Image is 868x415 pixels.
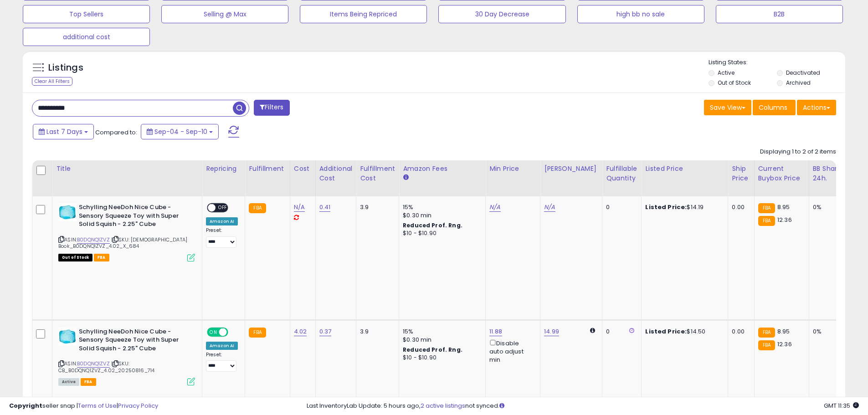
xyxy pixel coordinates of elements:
[489,327,502,336] a: 11.88
[403,174,408,182] small: Amazon Fees.
[154,127,207,136] span: Sep-04 - Sep-10
[718,79,751,87] label: Out of Stock
[56,164,198,174] div: Title
[544,327,559,336] a: 14.99
[403,328,478,336] div: 15%
[307,402,859,410] div: Last InventoryLab Update: 5 hours ago, not synced.
[403,230,478,237] div: $10 - $10.90
[421,401,465,410] a: 2 active listings
[438,5,565,23] button: 30 Day Decrease
[403,221,462,229] b: Reduced Prof. Rng.
[777,203,790,211] span: 8.95
[58,203,77,221] img: 31M68alIxhL._SL40_.jpg
[403,354,478,362] div: $10 - $10.90
[206,217,238,225] div: Amazon AI
[813,203,843,211] div: 0%
[403,336,478,344] div: $0.30 min
[79,328,190,355] b: Schylling NeeDoh Nice Cube -Sensory Squeeze Toy with Super Solid Squish - 2.25" Cube
[403,346,462,354] b: Reduced Prof. Rng.
[319,164,353,183] div: Additional Cost
[645,203,721,211] div: $14.19
[58,328,77,346] img: 31M68alIxhL._SL40_.jpg
[78,401,117,410] a: Terms of Use
[544,203,555,212] a: N/A
[206,164,241,174] div: Repricing
[403,203,478,211] div: 15%
[786,79,811,87] label: Archived
[758,203,775,213] small: FBA
[9,401,42,410] strong: Copyright
[360,164,395,183] div: Fulfillment Cost
[489,203,500,212] a: N/A
[23,5,150,23] button: Top Sellers
[319,327,332,336] a: 0.37
[813,328,843,336] div: 0%
[206,352,238,372] div: Preset:
[206,342,238,350] div: Amazon AI
[577,5,704,23] button: high bb no sale
[777,327,790,336] span: 8.95
[249,164,286,174] div: Fulfillment
[48,61,83,74] h5: Listings
[606,203,634,211] div: 0
[58,254,92,261] span: All listings that are currently out of stock and unavailable for purchase on Amazon
[32,77,72,86] div: Clear All Filters
[94,254,109,261] span: FBA
[645,203,687,211] b: Listed Price:
[79,203,190,231] b: Schylling NeeDoh Nice Cube -Sensory Squeeze Toy with Super Solid Squish - 2.25" Cube
[249,328,266,338] small: FBA
[319,203,331,212] a: 0.41
[824,401,859,410] span: 2025-09-18 11:35 GMT
[206,227,238,248] div: Preset:
[753,100,796,115] button: Columns
[77,360,110,368] a: B0DQNQ1ZVZ
[732,203,747,211] div: 0.00
[732,164,750,183] div: Ship Price
[606,164,637,183] div: Fulfillable Quantity
[294,327,307,336] a: 4.02
[777,215,792,224] span: 12.36
[489,164,536,174] div: Min Price
[709,58,845,67] p: Listing States:
[58,360,154,374] span: | SKU: CB_B0DQNQ1ZVZ_4.02_20250816_714
[645,328,721,336] div: $14.50
[797,100,836,115] button: Actions
[58,203,195,261] div: ASIN:
[758,164,805,183] div: Current Buybox Price
[403,211,478,220] div: $0.30 min
[249,203,266,213] small: FBA
[33,124,94,139] button: Last 7 Days
[645,327,687,336] b: Listed Price:
[759,103,787,112] span: Columns
[716,5,843,23] button: B2B
[95,128,137,137] span: Compared to:
[216,204,230,212] span: OFF
[760,148,836,156] div: Displaying 1 to 2 of 2 items
[813,164,846,183] div: BB Share 24h.
[81,378,96,386] span: FBA
[294,164,312,174] div: Cost
[732,328,747,336] div: 0.00
[294,203,305,212] a: N/A
[77,236,110,244] a: B0DQNQ1ZVZ
[403,164,482,174] div: Amazon Fees
[360,203,392,211] div: 3.9
[489,338,533,364] div: Disable auto adjust min
[777,340,792,348] span: 12.36
[141,124,219,139] button: Sep-04 - Sep-10
[9,402,158,410] div: seller snap | |
[645,164,724,174] div: Listed Price
[161,5,288,23] button: Selling @ Max
[118,401,158,410] a: Privacy Policy
[58,328,195,385] div: ASIN:
[786,69,820,77] label: Deactivated
[58,236,187,250] span: | SKU: [DEMOGRAPHIC_DATA] Book_B0DQNQ1ZVZ_4.02_X_684
[704,100,751,115] button: Save View
[544,164,598,174] div: [PERSON_NAME]
[360,328,392,336] div: 3.9
[758,328,775,338] small: FBA
[758,340,775,350] small: FBA
[46,127,82,136] span: Last 7 Days
[758,216,775,226] small: FBA
[300,5,427,23] button: Items Being Repriced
